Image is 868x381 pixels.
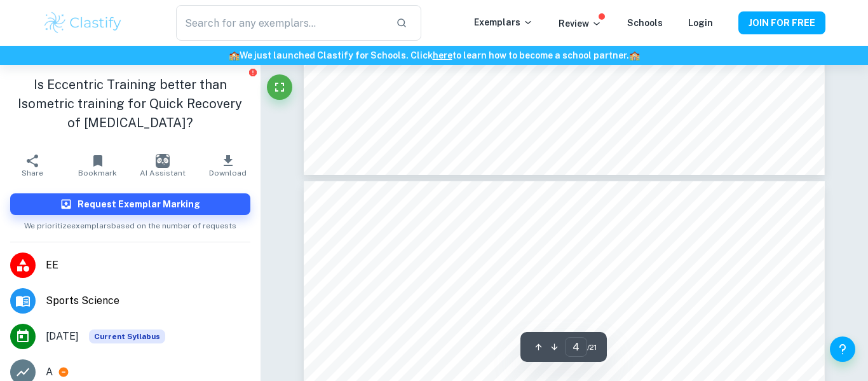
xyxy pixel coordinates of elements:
span: Sports Science [46,293,250,308]
h6: Request Exemplar Marking [78,197,200,211]
p: A [46,364,53,380]
span: Current Syllabus [89,329,165,343]
span: Share [22,169,43,177]
img: Clastify logo [43,10,123,36]
p: Exemplars [474,15,533,29]
button: Fullscreen [267,74,292,100]
img: AI Assistant [156,154,170,168]
button: Request Exemplar Marking [10,193,250,215]
span: 🏫 [229,50,240,60]
h6: We just launched Clastify for Schools. Click to learn how to become a school partner. [3,48,865,62]
p: Review [559,17,602,31]
button: Download [195,148,260,183]
span: 🏫 [629,50,640,60]
div: This exemplar is based on the current syllabus. Feel free to refer to it for inspiration/ideas wh... [89,329,165,343]
a: here [433,50,452,60]
input: Search for any exemplars... [176,5,386,41]
span: / 21 [587,342,597,353]
span: Download [209,169,247,177]
button: Report issue [248,67,258,77]
span: EE [46,258,250,273]
button: AI Assistant [130,148,195,183]
span: Bookmark [78,169,117,177]
h1: Is Eccentric Training better than Isometric training for Quick Recovery of [MEDICAL_DATA]? [10,75,250,132]
span: AI Assistant [140,169,186,177]
button: Help and Feedback [830,336,855,362]
button: Bookmark [65,148,130,183]
a: Login [688,18,713,28]
a: Schools [627,18,663,28]
span: We prioritize exemplars based on the number of requests [24,215,236,232]
button: JOIN FOR FREE [738,11,825,34]
span: [DATE] [46,329,79,344]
